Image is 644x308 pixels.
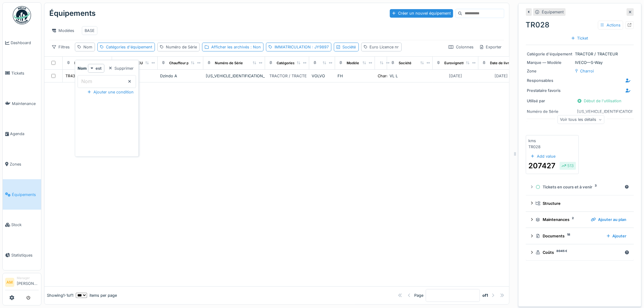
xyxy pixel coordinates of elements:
img: Badge_color-CXgf-gQk.svg [13,6,31,24]
div: Numéro de Série [527,109,573,114]
div: Actions [598,21,623,30]
div: Équipements [49,5,96,21]
div: Dzindo A [160,73,201,79]
div: Début de l'utilisation [575,97,624,105]
span: Statistiques [11,252,39,258]
div: Date de livraison effective [490,61,534,66]
span: Agenda [10,131,39,137]
div: Ticket [569,34,591,42]
div: Catégorie d'équipement [527,51,573,57]
div: Eurovignette valide jusque [444,61,489,66]
div: Structure [536,201,627,206]
div: Coûts [536,250,623,255]
div: Charroi [580,68,594,74]
div: VL L [390,73,430,79]
span: Dashboard [11,40,39,46]
div: Nom [74,61,82,66]
div: Créer un nouvel équipement [390,9,453,17]
li: AM [5,278,14,287]
div: FH [338,73,373,79]
div: Ajouter [604,232,629,240]
div: Supprimer [107,64,136,72]
div: Documents [536,233,602,239]
div: Filtres [49,43,72,51]
div: Euro Licence nr [370,44,399,50]
div: [DATE] [449,73,462,79]
div: 207427 [529,160,556,171]
span: Stock [11,222,39,228]
div: Zone [527,68,573,74]
span: : Non [249,45,261,49]
div: TR437 [65,73,77,79]
div: Add value [529,152,558,160]
div: Utilisé par [527,98,573,104]
div: Ajouter au plan [589,215,629,224]
div: TRACTOR / TRACTEUR [527,51,633,57]
summary: Tickets en cours et à venir3 [528,181,632,193]
div: TRACTOR / TRACTEUR [269,73,312,79]
div: Showing 1 - 1 of 1 [47,292,73,298]
strong: est [96,65,102,71]
div: Exporter [478,43,504,51]
div: Tickets en cours et à venir [536,184,623,190]
div: Maintenances [536,217,586,222]
div: Voir tous les détails [558,115,605,124]
summary: Coûts8045 € [528,247,632,258]
div: Manager [17,276,39,280]
div: IMMATRICULATION [124,61,155,66]
div: items per page [76,292,117,298]
div: Modèle [347,61,359,66]
span: Maintenance [12,101,39,107]
div: 513 [562,163,574,169]
div: Responsables [527,78,573,83]
div: Marque — Modèle [527,60,573,65]
div: Charroi [378,73,391,79]
li: [PERSON_NAME] [17,276,39,289]
div: Colonnes [446,43,476,51]
div: [US_VEHICLE_IDENTIFICATION_NUMBER] [206,73,263,79]
span: Équipements [12,192,39,198]
div: Équipement [542,9,564,15]
div: Société [399,61,411,66]
span: Tickets [11,70,39,76]
div: Page [414,292,423,298]
strong: of 1 [482,292,488,298]
div: [DATE] [495,73,508,79]
div: Afficher les archivés [211,44,261,50]
summary: Structure [528,198,632,209]
summary: Maintenances2Ajouter au plan [528,214,632,226]
div: Chauffeur principal [169,61,201,66]
span: Zones [10,161,39,167]
div: Catégories d'équipement [277,61,319,66]
div: kms TR028 [529,138,548,149]
span: : JY9897 [311,45,329,49]
summary: Documents18Ajouter [528,230,632,242]
div: Prestataire favoris [527,88,573,93]
div: Ajouter une condition [85,88,136,96]
div: Numéro de Série [215,61,243,66]
div: TR028 [526,19,634,30]
div: BASE [85,28,95,33]
label: Nom [80,78,93,85]
div: Nom [83,44,92,50]
div: Modèles [49,26,77,35]
div: VOLVO [312,73,333,79]
div: IMMATRICULATION [275,44,329,50]
strong: Nom [78,65,87,71]
div: IVECO — S-Way [527,60,633,65]
div: Catégories d'équipement [106,44,152,50]
div: Société [343,44,356,50]
div: Numéro de Série [166,44,197,50]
